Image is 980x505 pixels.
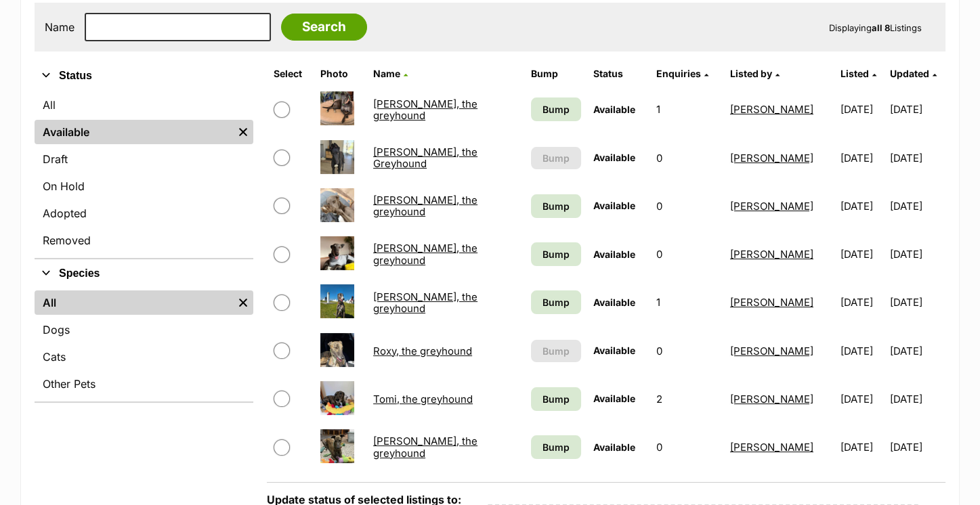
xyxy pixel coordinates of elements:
[35,372,253,396] a: Other Pets
[373,146,477,170] a: [PERSON_NAME], the Greyhound
[593,200,635,211] span: Available
[593,104,635,115] span: Available
[45,21,74,33] label: Name
[531,194,581,218] a: Bump
[373,435,477,459] a: [PERSON_NAME], the greyhound
[35,90,253,258] div: Status
[35,265,253,282] button: Species
[542,102,570,116] span: Bump
[35,147,253,171] a: Draft
[890,135,944,181] td: [DATE]
[542,440,570,454] span: Bump
[373,68,408,79] a: Name
[890,68,937,79] a: Updated
[35,174,253,198] a: On Hold
[840,68,876,79] a: Listed
[834,424,889,470] td: [DATE]
[588,63,649,85] th: Status
[531,147,581,169] button: Bump
[373,290,477,315] a: [PERSON_NAME], the greyhound
[730,441,813,454] a: [PERSON_NAME]
[233,120,253,144] a: Remove filter
[35,120,233,144] a: Available
[890,183,944,229] td: [DATE]
[834,328,889,374] td: [DATE]
[890,68,929,79] span: Updated
[593,297,635,308] span: Available
[840,68,868,79] span: Listed
[531,242,581,266] a: Bump
[35,67,253,85] button: Status
[650,183,723,229] td: 0
[872,22,890,33] strong: all 8
[315,63,366,85] th: Photo
[650,135,723,181] td: 0
[542,151,570,165] span: Bump
[890,328,944,374] td: [DATE]
[890,279,944,326] td: [DATE]
[656,68,708,79] a: Enquiries
[542,247,570,261] span: Bump
[35,288,253,401] div: Species
[542,295,570,309] span: Bump
[593,345,635,356] span: Available
[650,279,723,326] td: 1
[281,14,367,41] input: Search
[890,86,944,133] td: [DATE]
[593,441,635,453] span: Available
[373,393,473,405] a: Tomi, the greyhound
[531,435,581,459] a: Bump
[35,228,253,252] a: Removed
[834,376,889,422] td: [DATE]
[834,86,889,133] td: [DATE]
[890,376,944,422] td: [DATE]
[656,68,700,79] span: translation missing: en.admin.listings.index.attributes.enquiries
[542,344,570,358] span: Bump
[35,345,253,369] a: Cats
[542,392,570,406] span: Bump
[730,68,780,79] a: Listed by
[730,68,772,79] span: Listed by
[373,194,477,218] a: [PERSON_NAME], the greyhound
[373,97,477,122] a: [PERSON_NAME], the greyhound
[834,231,889,278] td: [DATE]
[233,290,253,315] a: Remove filter
[730,393,813,405] a: [PERSON_NAME]
[730,103,813,116] a: [PERSON_NAME]
[35,290,233,315] a: All
[531,290,581,314] a: Bump
[890,424,944,470] td: [DATE]
[650,86,723,133] td: 1
[593,248,635,260] span: Available
[730,296,813,309] a: [PERSON_NAME]
[35,317,253,342] a: Dogs
[730,152,813,164] a: [PERSON_NAME]
[650,328,723,374] td: 0
[834,183,889,229] td: [DATE]
[531,97,581,121] a: Bump
[35,201,253,225] a: Adopted
[890,231,944,278] td: [DATE]
[730,345,813,357] a: [PERSON_NAME]
[531,387,581,411] a: Bump
[730,248,813,261] a: [PERSON_NAME]
[373,68,400,79] span: Name
[834,279,889,326] td: [DATE]
[650,376,723,422] td: 2
[730,200,813,213] a: [PERSON_NAME]
[373,345,472,357] a: Roxy, the greyhound
[35,93,253,117] a: All
[593,152,635,163] span: Available
[542,199,570,213] span: Bump
[650,231,723,278] td: 0
[829,22,922,33] span: Displaying Listings
[593,393,635,404] span: Available
[373,242,477,266] a: [PERSON_NAME], the greyhound
[531,340,581,362] button: Bump
[834,135,889,181] td: [DATE]
[268,63,314,85] th: Select
[650,424,723,470] td: 0
[526,63,587,85] th: Bump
